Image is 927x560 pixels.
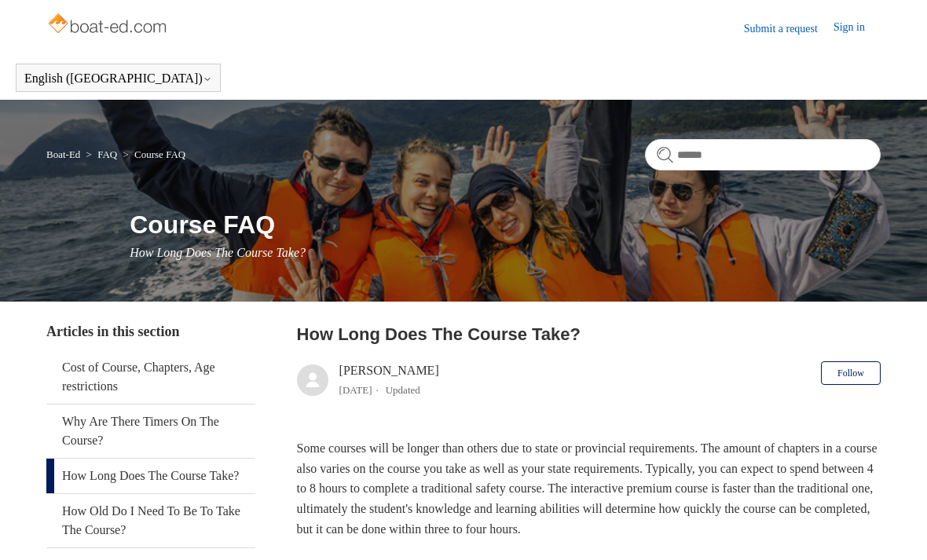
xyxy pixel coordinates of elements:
img: Boat-Ed Help Center home page [46,9,171,41]
li: FAQ [83,148,120,160]
h1: Course FAQ [130,206,881,243]
a: Boat-Ed [46,148,80,160]
li: Boat-Ed [46,148,83,160]
a: Submit a request [744,20,834,37]
button: English ([GEOGRAPHIC_DATA]) [24,71,212,86]
a: Sign in [834,19,881,38]
a: How Old Do I Need To Be To Take The Course? [46,494,255,547]
span: Articles in this section [46,324,179,339]
div: [PERSON_NAME] [339,361,439,399]
li: Updated [386,384,420,396]
a: FAQ [97,148,117,160]
a: How Long Does The Course Take? [46,459,255,493]
a: Course FAQ [134,148,185,160]
a: Cost of Course, Chapters, Age restrictions [46,350,255,404]
input: Search [645,139,881,170]
span: How Long Does The Course Take? [130,246,306,259]
time: 03/21/2024, 07:28 [339,384,372,396]
button: Follow Article [821,361,881,385]
li: Course FAQ [119,148,185,160]
p: Some courses will be longer than others due to state or provincial requirements. The amount of ch... [297,438,881,539]
h2: How Long Does The Course Take? [297,321,881,347]
a: Why Are There Timers On The Course? [46,404,255,458]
